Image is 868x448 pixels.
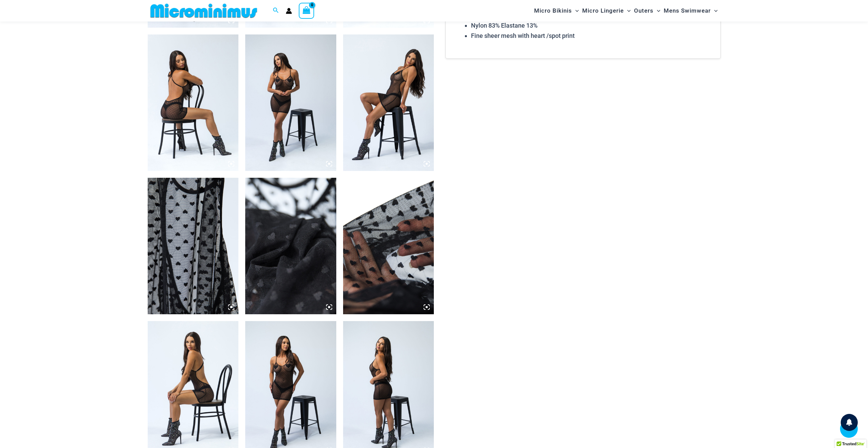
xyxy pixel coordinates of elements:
[245,34,336,171] img: Delta Black Hearts 5612 Dress
[582,2,624,19] span: Micro Lingerie
[531,1,721,20] nav: Site Navigation
[471,20,713,31] li: Nylon 83% Elastane 13%
[148,3,260,18] img: MM SHOP LOGO FLAT
[273,6,279,15] a: Search icon link
[664,2,711,19] span: Mens Swimwear
[580,2,632,19] a: Micro LingerieMenu ToggleMenu Toggle
[343,178,434,314] img: Delta Black Hearts 5612 Dress
[632,2,662,19] a: OutersMenu ToggleMenu Toggle
[286,8,292,14] a: Account icon link
[299,3,314,18] a: View Shopping Cart, empty
[711,2,718,19] span: Menu Toggle
[245,178,336,314] img: Delta Black Hearts 5612 Dress
[653,2,660,19] span: Menu Toggle
[148,178,239,314] img: Delta Black Hearts 5612 Dress
[534,2,572,19] span: Micro Bikinis
[471,31,713,41] li: Fine sheer mesh with heart /spot print
[343,34,434,171] img: Delta Black Hearts 5612 Dress
[572,2,579,19] span: Menu Toggle
[662,2,719,19] a: Mens SwimwearMenu ToggleMenu Toggle
[148,34,239,171] img: Delta Black Hearts 5612 Dress
[532,2,580,19] a: Micro BikinisMenu ToggleMenu Toggle
[634,2,653,19] span: Outers
[624,2,631,19] span: Menu Toggle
